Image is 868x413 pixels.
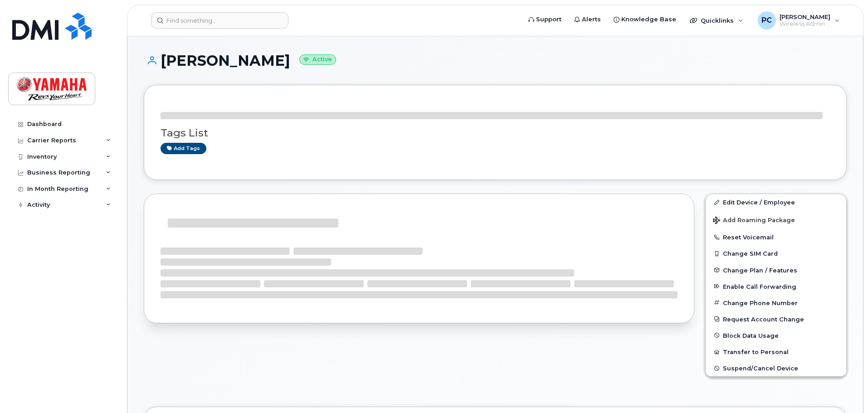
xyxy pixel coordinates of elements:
[161,127,830,139] h3: Tags List
[706,311,846,327] button: Request Account Change
[713,217,795,225] span: Add Roaming Package
[723,365,798,372] span: Suspend/Cancel Device
[706,262,846,278] button: Change Plan / Features
[706,245,846,262] button: Change SIM Card
[706,344,846,360] button: Transfer to Personal
[706,210,846,229] button: Add Roaming Package
[706,360,846,376] button: Suspend/Cancel Device
[144,53,847,68] h1: [PERSON_NAME]
[706,278,846,295] button: Enable Call Forwarding
[723,267,797,273] span: Change Plan / Features
[706,229,846,245] button: Reset Voicemail
[706,295,846,311] button: Change Phone Number
[299,54,336,65] small: Active
[706,194,846,210] a: Edit Device / Employee
[706,327,846,344] button: Block Data Usage
[161,143,206,154] a: Add tags
[723,283,796,290] span: Enable Call Forwarding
